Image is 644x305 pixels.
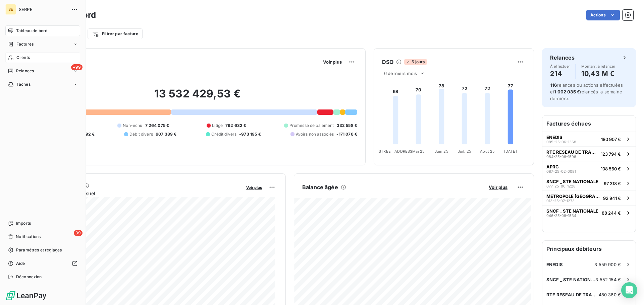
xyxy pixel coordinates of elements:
[542,116,636,132] h6: Factures échues
[323,59,342,65] span: Voir plus
[145,123,169,129] span: 7 264 075 €
[382,58,393,66] h6: DSO
[546,262,563,267] span: ENEDIS
[16,234,41,240] span: Notifications
[621,282,637,298] div: Open Intercom Messenger
[129,131,153,137] span: Débit divers
[504,149,517,154] tspan: [DATE]
[546,277,595,282] span: SNCF _ STE NATIONALE
[546,199,575,203] span: 013-25-07-1273
[384,71,417,76] span: 6 derniers mois
[88,28,143,39] button: Filtrer par facture
[246,185,262,190] span: Voir plus
[601,137,621,142] span: 180 907 €
[546,149,598,155] span: RTE RESEAU DE TRANSPORT ELECTRICITE
[16,41,34,47] span: Factures
[604,181,621,186] span: 97 318 €
[377,149,414,154] tspan: [STREET_ADDRESS]
[244,184,264,190] button: Voir plus
[603,196,621,201] span: 92 941 €
[595,277,621,282] span: 3 552 154 €
[211,131,236,137] span: Crédit divers
[542,146,636,161] button: RTE RESEAU DE TRANSPORT ELECTRICITE084-25-06-1596123 794 €
[302,183,338,191] h6: Balance âgée
[16,28,47,34] span: Tableau de bord
[489,184,507,190] span: Voir plus
[546,140,576,144] span: 085-25-06-1368
[5,290,47,301] img: Logo LeanPay
[546,194,600,199] span: METROPOLE [GEOGRAPHIC_DATA]
[16,55,30,61] span: Clients
[602,210,621,216] span: 88 244 €
[458,149,471,154] tspan: Juil. 25
[599,292,621,297] span: 480 360 €
[601,151,621,157] span: 123 794 €
[546,169,576,173] span: 087-25-02-0081
[550,82,623,101] span: relances ou actions effectuées et relancés la semaine dernière.
[404,59,427,65] span: 5 jours
[480,149,495,154] tspan: Août 25
[412,149,425,154] tspan: Mai 25
[38,190,241,197] span: Chiffre d'affaires mensuel
[542,176,636,190] button: SNCF _ STE NATIONALE077-25-06-122897 318 €
[601,166,621,171] span: 108 560 €
[74,230,83,236] span: 39
[435,149,448,154] tspan: Juin 25
[487,184,509,190] button: Voir plus
[594,262,621,267] span: 3 559 900 €
[321,59,344,65] button: Voir plus
[542,205,636,220] button: SNCF _ STE NATIONALE046-25-06-153488 244 €
[71,64,83,70] span: +99
[16,260,25,266] span: Aide
[546,184,576,188] span: 077-25-06-1228
[38,87,357,107] h2: 13 532 429,53 €
[546,208,598,214] span: SNCF _ STE NATIONALE
[546,155,576,159] span: 084-25-06-1596
[546,214,576,218] span: 046-25-06-1534
[550,68,570,79] h4: 214
[337,123,357,129] span: 332 558 €
[5,258,80,269] a: Aide
[550,54,575,62] h6: Relances
[19,7,67,12] span: SERPE
[16,274,42,280] span: Déconnexion
[554,89,580,94] span: 1 002 035 €
[550,64,570,68] span: À effectuer
[542,241,636,257] h6: Principaux débiteurs
[546,179,598,184] span: SNCF _ STE NATIONALE
[581,68,615,79] h4: 10,43 M €
[546,292,599,297] span: RTE RESEAU DE TRANSPORT ELECTRICITE
[289,123,334,129] span: Promesse de paiement
[212,123,223,129] span: Litige
[16,81,31,87] span: Tâches
[546,135,562,140] span: ENEDIS
[586,10,620,20] button: Actions
[336,131,357,137] span: -171 076 €
[16,247,62,253] span: Paramètres et réglages
[16,68,34,74] span: Relances
[156,131,176,137] span: 607 389 €
[542,190,636,205] button: METROPOLE [GEOGRAPHIC_DATA]013-25-07-127392 941 €
[16,220,31,226] span: Imports
[5,4,16,15] div: SE
[296,131,334,137] span: Avoirs non associés
[546,164,559,169] span: APRC
[239,131,261,137] span: -973 195 €
[550,82,557,88] span: 116
[542,161,636,176] button: APRC087-25-02-0081108 560 €
[123,123,142,129] span: Non-échu
[225,123,246,129] span: 792 632 €
[542,132,636,146] button: ENEDIS085-25-06-1368180 907 €
[581,64,615,68] span: Montant à relancer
